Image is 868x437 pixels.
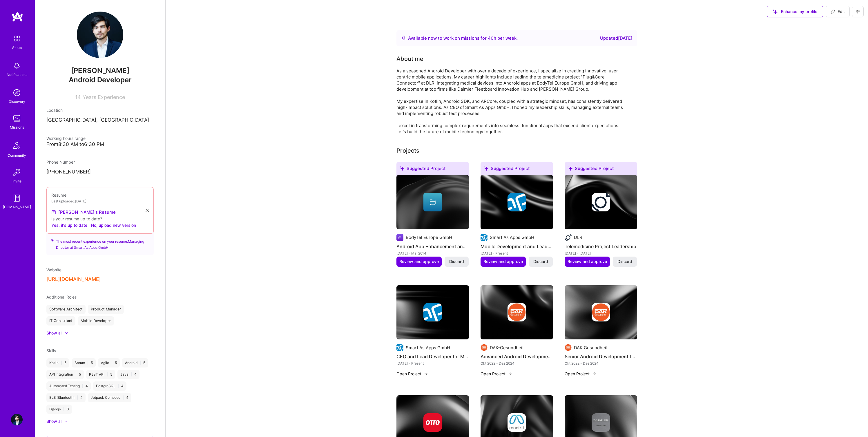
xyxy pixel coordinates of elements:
img: Invite [11,167,23,178]
img: Company logo [508,413,526,432]
img: setup [11,32,23,45]
div: Updated [DATE] [600,35,633,42]
div: [DATE] - [DATE] [565,250,637,256]
span: Review and approve [483,259,523,264]
div: PostgreSQL 4 [93,381,126,391]
div: [DATE] - Mai 2014 [396,250,469,256]
div: Invite [12,178,21,184]
div: Missions [10,124,24,130]
div: Setup [12,45,22,51]
div: Kotlin 5 [46,358,69,367]
button: Discard [613,257,637,266]
i: icon SuggestedTeams [568,166,572,171]
span: Working hours range [46,136,86,141]
span: Review and approve [568,259,607,264]
button: Discard [445,257,469,266]
div: About me [396,54,423,63]
span: Discard [449,259,464,264]
span: Resume [51,193,66,198]
span: | [131,372,132,377]
a: [PERSON_NAME]'s Resume [51,209,116,216]
button: Open Project [396,371,428,377]
span: | [88,222,90,228]
i: icon Close [146,209,149,212]
h4: Telemedicine Project Leadership [565,243,637,250]
span: Additional Roles [46,295,77,299]
img: cover [565,175,637,229]
div: Available now to work on missions for h per week . [408,35,518,42]
div: IT Consultant [46,316,75,326]
span: 14 [75,94,81,100]
button: Open Project [565,371,597,377]
img: Company logo [423,413,442,432]
img: bell [11,60,23,72]
img: cover [396,285,469,340]
img: teamwork [11,113,23,124]
div: Okt 2022 - Dez 2024 [565,360,637,366]
img: cover [565,285,637,340]
button: Review and approve [396,257,442,266]
h4: CEO and Lead Developer for Mobile App Development [396,353,469,360]
div: Suggested Project [396,162,469,177]
div: Discovery [9,98,25,105]
span: Edit [831,9,845,14]
div: Django 3 [46,405,72,414]
i: icon SuggestedTeams [773,10,778,14]
p: [PHONE_NUMBER] [46,169,154,175]
div: Projects [396,146,419,155]
div: Suggested Project [481,162,553,177]
div: Last uploaded: [DATE] [51,198,149,204]
h4: Senior Android Development for Health Insurance [565,353,637,360]
div: Location [46,107,154,113]
h4: Mobile Development and Leadership [481,243,553,250]
img: Company logo [592,303,610,321]
span: Enhance my profile [773,9,817,14]
span: Years Experience [83,94,125,100]
img: Availability [401,36,406,40]
span: | [75,372,77,377]
a: User Avatar [10,414,24,425]
img: Company logo [565,344,572,351]
img: logo [12,12,23,22]
span: Discard [617,259,632,264]
img: Company logo [565,234,572,241]
div: From 8:30 AM to 6:30 PM [46,141,154,147]
i: icon SuggestedTeams [400,166,404,171]
div: Scrum 5 [72,358,96,367]
div: Suggested Project [565,162,637,177]
i: icon SuggestedTeams [484,166,488,171]
div: DLR [574,234,582,240]
span: | [123,395,124,400]
button: Review and approve [565,257,610,266]
button: Edit [826,6,850,17]
img: User Avatar [11,414,23,425]
span: Website [46,267,61,272]
div: API Integration 5 [46,370,84,379]
div: Community [8,152,26,158]
img: cover [396,175,469,229]
img: Company logo [423,303,442,321]
div: DAK-Gesundheit [490,345,524,351]
span: Skills [46,348,56,353]
span: Android Developer [69,76,132,84]
i: icon SuggestedTeams [51,238,54,242]
h4: Android App Enhancement and Bluetooth Integration [396,243,469,250]
div: Mobile Developer [78,316,114,326]
div: Show all [46,330,62,336]
div: Automated Testing 4 [46,381,91,391]
button: Review and approve [481,257,526,266]
div: Notifications [7,72,27,78]
img: Resume [51,210,56,215]
span: | [77,395,78,400]
img: cover [481,175,553,229]
span: | [63,407,64,412]
div: Java 4 [117,370,139,379]
span: | [118,384,119,388]
div: [DATE] - Present [396,360,469,366]
img: Company logo [481,344,488,351]
div: As a seasoned Android Developer with over a decade of experience, I specialize in creating innova... [396,68,628,135]
img: arrow-right [592,372,597,376]
img: cover [481,285,553,340]
p: [GEOGRAPHIC_DATA], [GEOGRAPHIC_DATA] [46,117,154,124]
div: Android 5 [122,358,148,367]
